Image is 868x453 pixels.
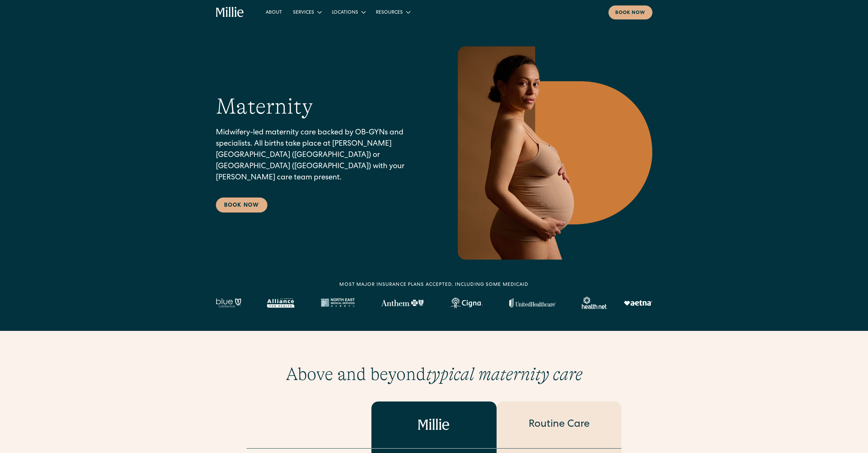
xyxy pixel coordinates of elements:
[453,46,652,260] img: Pregnant woman in neutral underwear holding her belly, standing in profile against a warm-toned g...
[216,7,244,18] a: home
[216,364,652,385] h2: Above and beyond
[216,198,267,213] a: Book Now
[381,299,424,306] img: Anthem Logo
[326,6,370,18] div: Locations
[615,10,646,17] div: Book now
[267,298,294,308] img: Alameda Alliance logo
[450,297,483,308] img: Cigna logo
[624,300,652,306] img: Aetna logo
[509,298,556,308] img: United Healthcare logo
[339,281,528,289] div: MOST MAJOR INSURANCE PLANS ACCEPTED, INCLUDING some MEDICAID
[376,9,403,16] div: Resources
[293,9,314,16] div: Services
[418,419,450,431] img: Millie logo
[288,6,326,18] div: Services
[426,364,583,384] em: typical maternity care
[582,297,607,309] img: Healthnet logo
[529,418,590,432] div: Routine Care
[370,6,415,18] div: Resources
[216,298,241,308] img: Blue California logo
[332,9,358,16] div: Locations
[321,298,355,308] img: North East Medical Services logo
[260,6,288,18] a: About
[216,128,426,184] p: Midwifery-led maternity care backed by OB-GYNs and specialists. All births take place at [PERSON_...
[608,5,652,19] a: Book now
[216,93,313,120] h1: Maternity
